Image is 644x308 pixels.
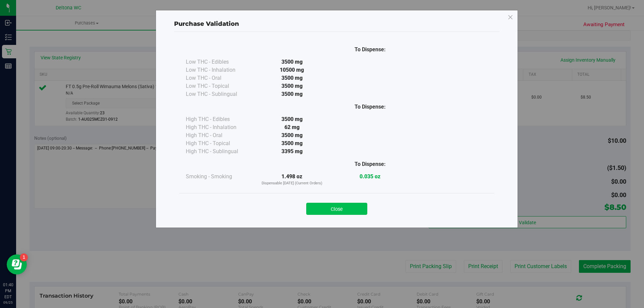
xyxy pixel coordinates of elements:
div: 62 mg [253,123,331,131]
div: High THC - Inhalation [186,123,253,131]
div: 3500 mg [253,139,331,147]
div: Low THC - Oral [186,74,253,82]
div: High THC - Oral [186,131,253,139]
div: 3500 mg [253,74,331,82]
p: Dispensable [DATE] (Current Orders) [253,181,331,186]
span: Purchase Validation [174,20,239,27]
button: Close [306,203,367,215]
div: To Dispense: [331,103,409,111]
div: 3500 mg [253,58,331,66]
div: 3395 mg [253,147,331,156]
div: 10500 mg [253,66,331,74]
div: 3500 mg [253,131,331,139]
div: To Dispense: [331,46,409,54]
div: 3500 mg [253,90,331,98]
div: High THC - Topical [186,139,253,147]
iframe: Resource center [7,254,27,274]
div: High THC - Sublingual [186,147,253,156]
div: 3500 mg [253,115,331,123]
div: To Dispense: [331,160,409,168]
div: Low THC - Edibles [186,58,253,66]
iframe: Resource center unread badge [20,253,28,261]
div: Smoking - Smoking [186,173,253,181]
div: High THC - Edibles [186,115,253,123]
div: 3500 mg [253,82,331,90]
div: Low THC - Topical [186,82,253,90]
div: Low THC - Inhalation [186,66,253,74]
strong: 0.035 oz [360,173,380,180]
div: 1.498 oz [253,173,331,186]
div: Low THC - Sublingual [186,90,253,98]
